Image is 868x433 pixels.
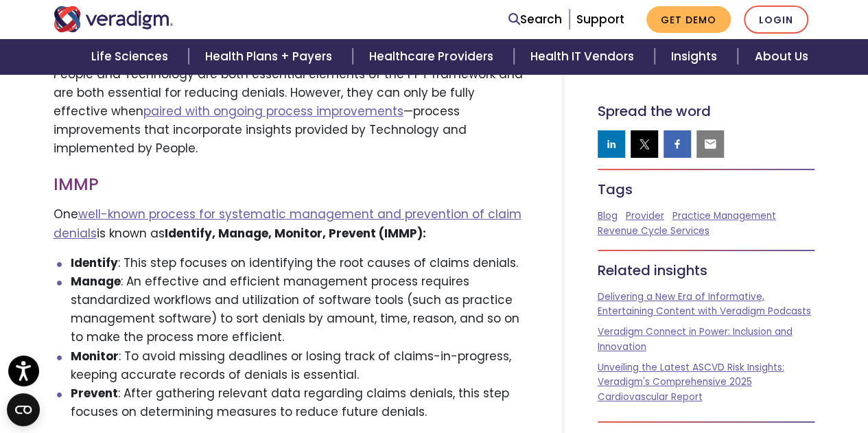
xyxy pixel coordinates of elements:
[71,272,528,347] li: : An effective and efficient management process requires standardized workflows and utilization o...
[598,224,709,237] a: Revenue Cycle Services
[514,39,655,74] a: Health IT Vendors
[672,209,776,222] a: Practice Management
[143,103,403,119] a: paired with ongoing process improvements
[508,10,562,29] a: Search
[54,206,521,241] a: well-known process for systematic management and prevention of claim denials
[670,137,684,151] img: facebook sharing button
[54,6,174,32] img: Veradigm logo
[605,137,618,151] img: linkedin sharing button
[165,225,426,242] strong: Identify, Manage, Monitor, Prevent (IMMP):
[655,39,738,74] a: Insights
[744,5,808,34] a: Login
[738,39,824,74] a: About Us
[189,39,353,74] a: Health Plans + Payers
[637,137,651,151] img: twitter sharing button
[75,39,189,74] a: Life Sciences
[598,181,815,198] h5: Tags
[71,347,528,384] li: : To avoid missing deadlines or losing track of claims-in-progress, keeping accurate records of d...
[7,393,40,426] button: Open CMP widget
[71,384,528,421] li: : After gathering relevant data regarding claims denials, this step focuses on determining measur...
[598,262,815,279] h5: Related insights
[353,39,513,74] a: Healthcare Providers
[598,209,618,222] a: Blog
[598,325,793,353] a: Veradigm Connect in Power: Inclusion and Innovation
[598,361,784,404] a: Unveiling the Latest ASCVD Risk Insights: Veradigm's Comprehensive 2025 Cardiovascular Report
[54,65,528,159] p: People and Technology are both essential elements of the PPT framework and are both essential for...
[54,205,528,242] p: One is known as
[71,385,118,401] strong: Prevent
[54,175,528,195] h3: IMMP
[71,255,118,271] strong: Identify
[646,6,731,33] a: Get Demo
[576,11,624,27] a: Support
[598,103,815,119] h5: Spread the word
[71,348,119,364] strong: Monitor
[703,137,717,151] img: email sharing button
[71,273,121,290] strong: Manage
[598,290,811,318] a: Delivering a New Era of Informative, Entertaining Content with Veradigm Podcasts
[71,254,528,272] li: : This step focuses on identifying the root causes of claims denials.
[626,209,664,222] a: Provider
